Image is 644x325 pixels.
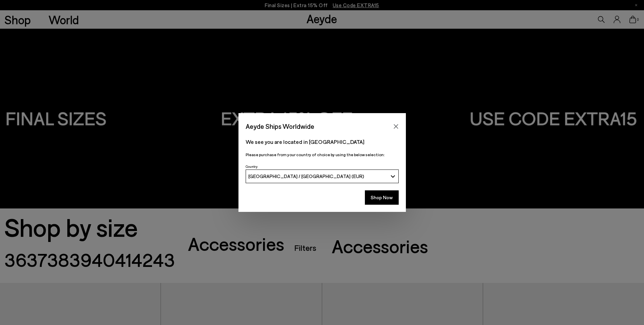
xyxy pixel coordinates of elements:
button: Close [391,121,401,132]
span: Aeyde Ships Worldwide [246,120,314,132]
span: Country [246,164,258,168]
span: [GEOGRAPHIC_DATA] / [GEOGRAPHIC_DATA] (EUR) [248,173,364,179]
p: We see you are located in [GEOGRAPHIC_DATA] [246,138,399,146]
button: Shop Now [365,190,399,205]
p: Please purchase from your country of choice by using the below selection: [246,151,399,158]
